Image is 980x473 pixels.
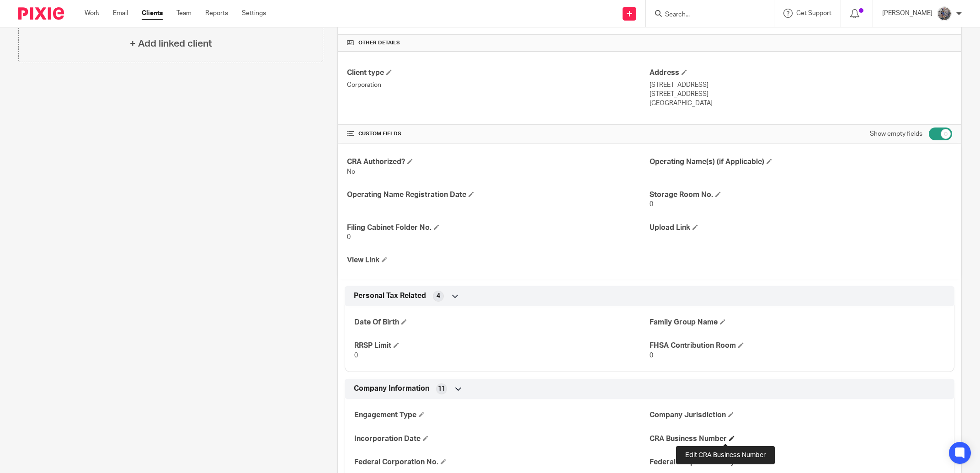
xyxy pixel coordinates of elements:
[650,190,952,200] h4: Storage Room No.
[130,37,212,51] h4: + Add linked client
[347,130,650,138] h4: CUSTOM FIELDS
[650,80,952,90] p: [STREET_ADDRESS]
[650,157,952,167] h4: Operating Name(s) (if Applicable)
[437,292,440,301] span: 4
[242,9,266,18] a: Settings
[176,9,192,18] a: Team
[354,457,650,467] h4: Federal Corporation No.
[347,223,650,233] h4: Filing Cabinet Folder No.
[870,129,922,138] label: Show empty fields
[650,457,945,467] h4: Federal Corporation Key
[354,318,650,327] h4: Date Of Birth
[347,234,351,240] span: 0
[354,434,650,444] h4: Incorporation Date
[205,9,228,18] a: Reports
[354,352,358,359] span: 0
[358,39,400,47] span: Other details
[937,6,952,21] img: 20160912_191538.jpg
[796,10,831,16] span: Get Support
[650,352,653,359] span: 0
[113,9,128,18] a: Email
[85,9,99,18] a: Work
[354,291,426,301] span: Personal Tax Related
[347,80,650,90] p: Corporation
[354,384,429,393] span: Company Information
[650,90,952,99] p: [STREET_ADDRESS]
[347,169,355,175] span: No
[354,410,650,420] h4: Engagement Type
[354,341,650,351] h4: RRSP Limit
[142,9,163,18] a: Clients
[650,434,945,444] h4: CRA Business Number
[347,255,650,265] h4: View Link
[650,99,952,108] p: [GEOGRAPHIC_DATA]
[650,68,952,78] h4: Address
[438,384,445,393] span: 11
[347,157,650,167] h4: CRA Authorized?
[347,68,650,78] h4: Client type
[650,223,952,233] h4: Upload Link
[650,341,945,351] h4: FHSA Contribution Room
[650,201,653,207] span: 0
[347,190,650,200] h4: Operating Name Registration Date
[650,410,945,420] h4: Company Jurisdiction
[882,9,932,18] p: [PERSON_NAME]
[650,318,945,327] h4: Family Group Name
[664,11,746,19] input: Search
[18,7,64,20] img: Pixie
